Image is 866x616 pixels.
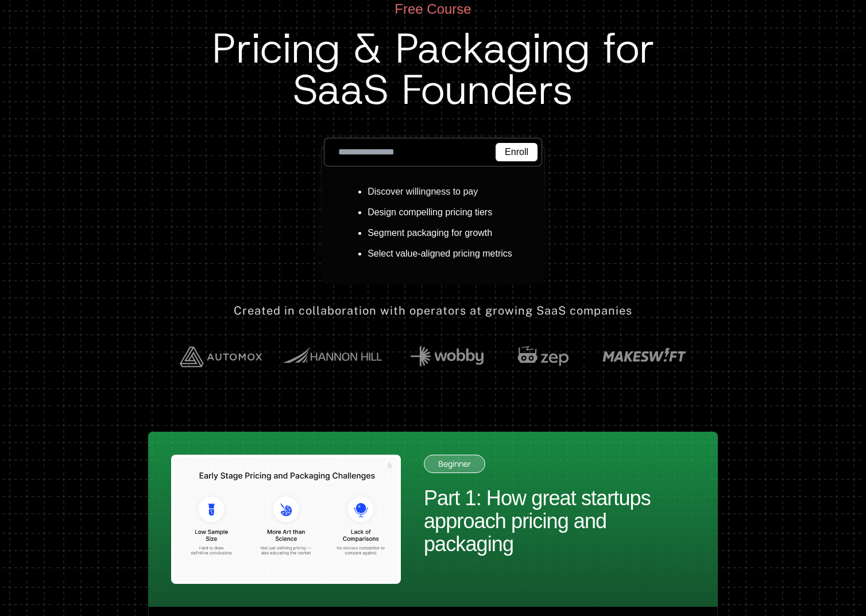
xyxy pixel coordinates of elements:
div: Part 1: How great startups approach pricing and packaging [424,487,695,556]
li: Segment packaging for growth [368,226,512,240]
button: Enroll [496,143,538,161]
li: Design compelling pricing tiers [368,206,512,219]
img: image (34).png [171,455,401,584]
div: Created in collaboration with operators at growing SaaS companies [234,303,632,319]
h1: Pricing & Packaging for SaaS Founders [212,28,655,110]
li: Discover willingness to pay [368,185,512,199]
div: beginner [424,455,485,473]
li: Select value-aligned pricing metrics [368,247,512,261]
